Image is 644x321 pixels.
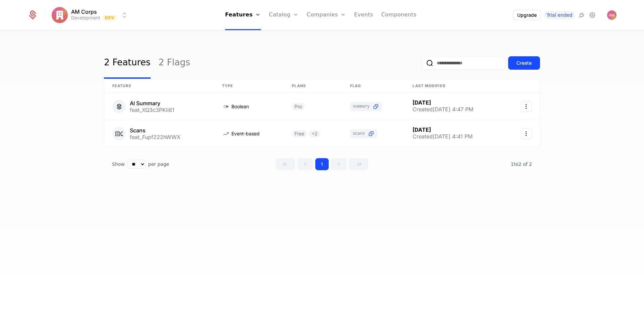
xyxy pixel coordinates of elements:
[127,160,146,169] select: Select page size
[578,11,586,19] a: Integrations
[297,158,313,170] button: Go to previous page
[104,158,540,170] div: Table pagination
[331,158,347,170] button: Go to next page
[54,8,129,22] button: Select environment
[214,79,284,93] th: Type
[71,9,97,14] span: AM Corps
[511,162,532,167] span: 2
[104,79,214,93] th: Feature
[607,10,616,20] button: Open user button
[349,158,368,170] button: Go to last page
[511,162,529,167] span: 1 to 2 of
[148,161,169,168] span: per page
[159,47,190,79] a: 2 Flags
[71,14,100,21] div: Development
[521,128,532,139] button: Select action
[508,56,540,70] button: Create
[112,161,125,168] span: Show
[52,7,68,23] img: AM Corps
[544,11,575,19] a: Trial ended
[284,79,342,93] th: Plans
[276,158,368,170] div: Page navigation
[521,101,532,112] button: Select action
[104,47,151,79] a: 2 Features
[607,10,616,20] img: Andre M
[103,15,117,20] span: Dev
[517,60,532,66] div: Create
[342,79,405,93] th: Flag
[315,158,329,170] button: Go to page 1
[588,11,596,19] a: Settings
[405,79,504,93] th: Last Modified
[276,158,295,170] button: Go to first page
[513,10,541,20] button: Upgrade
